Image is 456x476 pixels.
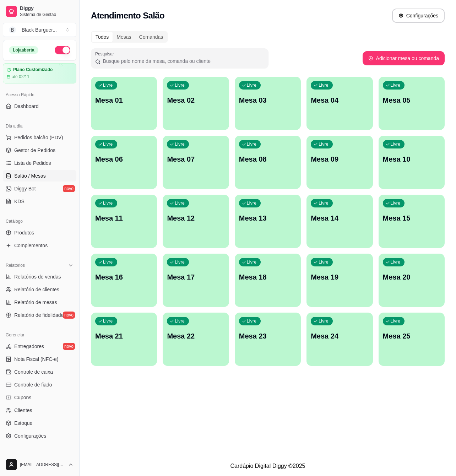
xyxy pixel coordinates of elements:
[247,141,257,147] p: Livre
[3,366,76,378] a: Controle de caixa
[91,10,164,21] h2: Atendimento Salão
[235,136,301,189] button: LivreMesa 08
[3,132,76,143] button: Pedidos balcão (PDV)
[379,77,445,130] button: LivreMesa 05
[379,254,445,307] button: LivreMesa 20
[319,318,329,324] p: Livre
[391,259,401,265] p: Livre
[306,77,373,130] button: LivreMesa 04
[247,259,257,265] p: Livre
[14,312,64,319] span: Relatório de fidelidade
[14,229,34,236] span: Produtos
[9,46,38,54] div: Loja aberta
[55,46,70,54] button: Alterar Status
[163,195,229,248] button: LivreMesa 12
[306,313,373,366] button: LivreMesa 24
[14,185,36,192] span: Diggy Bot
[319,82,329,88] p: Livre
[383,272,440,282] p: Mesa 20
[14,103,39,110] span: Dashboard
[3,63,76,83] a: Plano Customizadoaté 02/11
[311,213,368,223] p: Mesa 14
[319,259,329,265] p: Livre
[91,254,157,307] button: LivreMesa 16
[80,456,456,476] footer: Cardápio Digital Diggy © 2025
[163,136,229,189] button: LivreMesa 07
[14,147,55,154] span: Gestor de Pedidos
[3,183,76,194] a: Diggy Botnovo
[392,9,445,23] button: Configurações
[14,381,52,388] span: Controle de fiado
[3,430,76,442] a: Configurações
[3,196,76,207] a: KDS
[20,12,74,17] span: Sistema de Gestão
[3,297,76,308] a: Relatório de mesas
[92,32,113,42] div: Todos
[103,200,113,206] p: Livre
[3,456,76,473] button: [EMAIL_ADDRESS][DOMAIN_NAME]
[383,95,440,105] p: Mesa 05
[247,318,257,324] p: Livre
[306,136,373,189] button: LivreMesa 09
[14,242,48,249] span: Complementos
[14,407,32,414] span: Clientes
[239,154,297,164] p: Mesa 08
[3,379,76,390] a: Controle de fiado
[383,213,440,223] p: Mesa 15
[6,263,25,268] span: Relatórios
[3,450,76,461] div: Diggy
[247,82,257,88] p: Livre
[113,32,135,42] div: Mesas
[239,95,297,105] p: Mesa 03
[163,313,229,366] button: LivreMesa 22
[319,141,329,147] p: Livre
[3,120,76,132] div: Dia a dia
[235,254,301,307] button: LivreMesa 18
[167,154,224,164] p: Mesa 07
[311,154,368,164] p: Mesa 09
[3,284,76,295] a: Relatório de clientes
[20,5,74,12] span: Diggy
[383,331,440,341] p: Mesa 25
[363,51,445,65] button: Adicionar mesa ou comanda
[14,343,44,350] span: Entregadores
[3,101,76,112] a: Dashboard
[95,331,153,341] p: Mesa 21
[101,58,264,65] input: Pesquisar
[14,368,53,375] span: Controle de caixa
[239,331,297,341] p: Mesa 23
[311,272,368,282] p: Mesa 19
[3,89,76,101] div: Acesso Rápido
[167,213,224,223] p: Mesa 12
[175,82,185,88] p: Livre
[167,95,224,105] p: Mesa 02
[379,313,445,366] button: LivreMesa 25
[163,254,229,307] button: LivreMesa 17
[379,195,445,248] button: LivreMesa 15
[247,200,257,206] p: Livre
[379,136,445,189] button: LivreMesa 10
[167,331,224,341] p: Mesa 22
[91,136,157,189] button: LivreMesa 06
[306,254,373,307] button: LivreMesa 19
[91,313,157,366] button: LivreMesa 21
[3,329,76,341] div: Gerenciar
[91,195,157,248] button: LivreMesa 11
[14,394,31,401] span: Cupons
[14,299,57,306] span: Relatório de mesas
[95,213,153,223] p: Mesa 11
[14,159,51,167] span: Lista de Pedidos
[3,392,76,403] a: Cupons
[95,272,153,282] p: Mesa 16
[391,82,401,88] p: Livre
[239,213,297,223] p: Mesa 13
[103,141,113,147] p: Livre
[95,95,153,105] p: Mesa 01
[3,157,76,169] a: Lista de Pedidos
[3,145,76,156] a: Gestor de Pedidos
[14,273,61,280] span: Relatórios de vendas
[3,23,76,37] button: Select a team
[14,198,25,205] span: KDS
[12,74,29,80] article: até 02/11
[135,32,167,42] div: Comandas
